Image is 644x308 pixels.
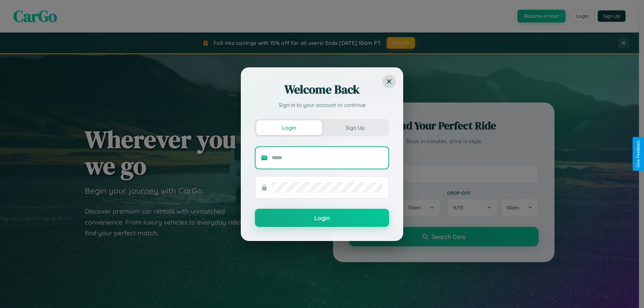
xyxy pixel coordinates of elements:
[322,120,388,135] button: Sign Up
[255,209,389,227] button: Login
[256,120,322,135] button: Login
[636,140,641,168] div: Give Feedback
[255,81,389,98] h2: Welcome Back
[255,101,389,109] p: Sign in to your account to continue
